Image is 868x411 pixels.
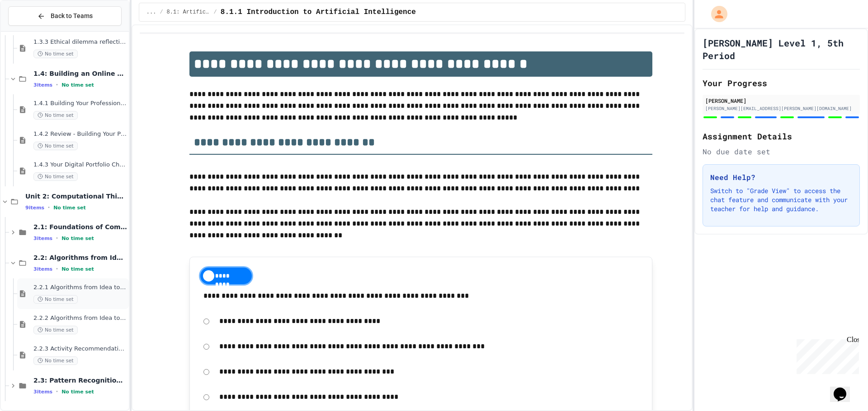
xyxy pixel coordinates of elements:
span: 1.4.1 Building Your Professional Online Presence [33,100,127,107]
span: No time set [33,172,78,181]
span: 3 items [33,266,52,272]
span: • [48,204,50,211]
span: 1.4.2 Review - Building Your Professional Online Presence [33,130,127,138]
div: No due date set [703,146,860,157]
iframe: chat widget [793,336,859,374]
span: No time set [61,82,94,88]
iframe: chat widget [830,375,859,402]
span: 3 items [33,389,52,395]
span: No time set [33,356,78,365]
h3: Need Help? [710,172,852,183]
span: No time set [53,205,86,211]
span: No time set [33,111,78,120]
span: Back to Teams [51,11,93,21]
span: Unit 2: Computational Thinking & Problem-Solving [25,192,127,200]
div: [PERSON_NAME] [705,97,857,105]
span: • [56,265,58,272]
span: 2.2.2 Algorithms from Idea to Flowchart - Review [33,314,127,322]
span: • [56,235,58,242]
span: 2.3: Pattern Recognition & Decomposition [33,376,127,384]
span: 2.1: Foundations of Computational Thinking [33,223,127,231]
span: 8.1: Artificial Intelligence Basics [167,9,210,16]
span: 2.2.1 Algorithms from Idea to Flowchart [33,284,127,291]
span: No time set [33,326,78,334]
div: [PERSON_NAME][EMAIL_ADDRESS][PERSON_NAME][DOMAIN_NAME] [705,105,857,112]
span: No time set [61,236,94,241]
div: Chat with us now!Close [4,4,62,57]
span: / [214,9,217,16]
span: 1.4.3 Your Digital Portfolio Challenge [33,161,127,169]
h2: Assignment Details [703,130,860,143]
span: No time set [33,50,78,58]
p: Switch to "Grade View" to access the chat feature and communicate with your teacher for help and ... [710,186,852,213]
span: No time set [61,389,94,395]
span: 3 items [33,236,52,241]
span: 8.1.1 Introduction to Artificial Intelligence [221,7,416,18]
span: No time set [61,266,94,272]
span: No time set [33,142,78,150]
span: 2.2: Algorithms from Idea to Flowchart [33,254,127,262]
span: 1.4: Building an Online Presence [33,69,127,78]
span: / [160,9,163,16]
span: • [56,81,58,88]
span: ... [146,9,156,16]
span: 9 items [25,205,44,211]
span: No time set [33,295,78,304]
span: 3 items [33,82,52,88]
h1: [PERSON_NAME] Level 1, 5th Period [703,37,860,62]
span: 2.2.3 Activity Recommendation Algorithm [33,345,127,353]
h2: Your Progress [703,77,860,89]
div: My Account [702,4,730,24]
span: 1.3.3 Ethical dilemma reflections [33,38,127,46]
button: Back to Teams [8,6,122,26]
span: • [56,388,58,395]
